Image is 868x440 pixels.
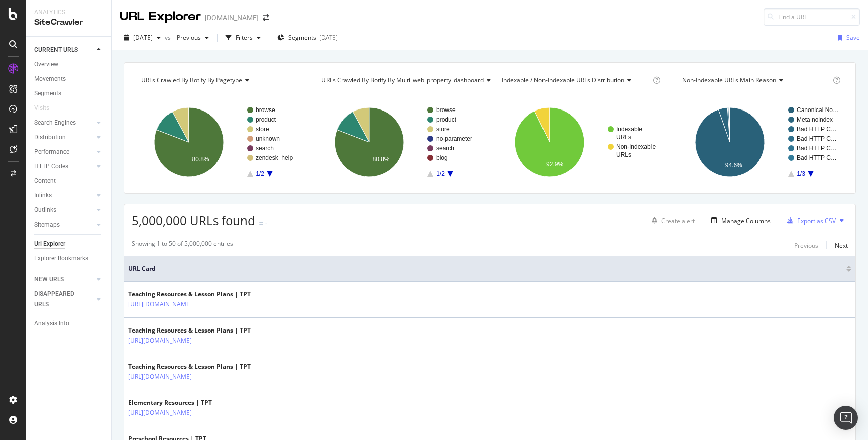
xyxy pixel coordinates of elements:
svg: A chart. [492,98,668,186]
div: Export as CSV [797,216,836,225]
a: Segments [34,88,104,99]
text: Bad HTTP C… [797,154,837,161]
svg: A chart. [312,98,487,186]
a: Visits [34,103,59,114]
div: Manage Columns [721,216,771,225]
button: Manage Columns [707,214,771,227]
text: product [436,116,457,123]
div: Next [835,241,848,250]
div: HTTP Codes [34,161,68,172]
div: - [265,219,267,228]
a: Outlinks [34,205,94,215]
text: URLs [616,134,631,141]
div: Movements [34,74,66,84]
a: CURRENT URLS [34,45,94,55]
div: Sitemaps [34,219,60,230]
div: Create alert [661,216,695,225]
text: Indexable [616,126,642,133]
div: Save [846,33,860,42]
div: Content [34,176,56,186]
text: blog [436,154,448,161]
text: Non-Indexable [616,143,656,150]
text: 1/3 [797,170,805,177]
button: Previous [794,239,818,251]
button: Export as CSV [783,212,836,229]
button: Next [835,239,848,251]
a: Url Explorer [34,239,104,249]
button: Filters [222,30,265,46]
a: [URL][DOMAIN_NAME] [128,408,192,418]
h4: URLs Crawled By Botify By pagetype [139,72,298,88]
text: store [256,126,269,133]
a: [URL][DOMAIN_NAME] [128,299,192,309]
a: Inlinks [34,190,94,201]
text: search [436,145,454,152]
a: DISAPPEARED URLS [34,289,94,310]
span: URLs Crawled By Botify By pagetype [141,76,242,84]
div: Open Intercom Messenger [834,406,858,430]
div: Analysis Info [34,318,69,329]
a: Content [34,176,104,186]
div: Overview [34,59,58,70]
h4: Non-Indexable URLs Main Reason [680,72,831,88]
text: zendesk_help [256,154,293,161]
a: Analysis Info [34,318,104,329]
h4: Indexable / Non-Indexable URLs Distribution [500,72,650,88]
text: 80.8% [192,156,209,163]
div: DISAPPEARED URLS [34,289,85,310]
div: Performance [34,147,69,157]
div: arrow-right-arrow-left [263,14,269,21]
text: no-parameter [436,135,472,142]
text: 1/2 [256,170,264,177]
a: Overview [34,59,104,70]
svg: A chart. [673,98,848,186]
span: Segments [288,33,316,42]
span: 2025 Aug. 15th [133,33,153,42]
text: 92.9% [546,161,563,168]
text: Bad HTTP C… [797,145,837,152]
text: browse [436,106,456,114]
button: Previous [173,30,213,46]
button: Save [834,30,860,46]
button: Segments[DATE] [273,30,342,46]
text: 1/2 [436,170,445,177]
span: 5,000,000 URLs found [132,212,255,229]
a: Distribution [34,132,94,143]
span: URLs Crawled By Botify By multi_web_property_dashboard [321,76,484,84]
text: 94.6% [725,162,742,169]
div: Teaching Resources & Lesson Plans | TPT [128,362,251,371]
div: Inlinks [34,190,52,201]
svg: A chart. [132,98,307,186]
a: [URL][DOMAIN_NAME] [128,336,192,346]
a: Sitemaps [34,219,94,230]
div: Distribution [34,132,66,143]
div: Outlinks [34,205,56,215]
input: Find a URL [764,8,860,26]
div: Explorer Bookmarks [34,253,88,264]
div: SiteCrawler [34,17,103,28]
a: Performance [34,147,94,157]
text: Bad HTTP C… [797,135,837,142]
div: Segments [34,88,61,99]
div: Showing 1 to 50 of 5,000,000 entries [132,239,233,251]
div: Search Engines [34,118,76,128]
text: URLs [616,151,631,158]
div: Previous [794,241,818,250]
div: Elementary Resources | TPT [128,398,236,407]
a: Movements [34,74,104,84]
span: Previous [173,33,201,42]
h4: URLs Crawled By Botify By multi_web_property_dashboard [319,72,499,88]
a: HTTP Codes [34,161,94,172]
span: vs [165,33,173,42]
text: browse [256,106,275,114]
div: NEW URLS [34,274,64,285]
text: unknown [256,135,280,142]
button: Create alert [647,212,695,229]
button: [DATE] [120,30,165,46]
span: URL Card [128,264,844,273]
text: search [256,145,274,152]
